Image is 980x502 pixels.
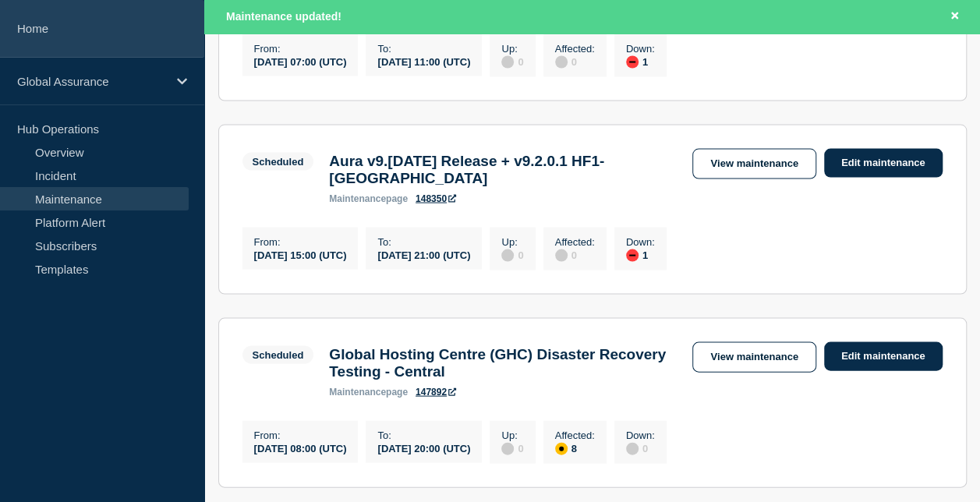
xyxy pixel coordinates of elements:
[329,346,677,380] h3: Global Hosting Centre (GHC) Disaster Recovery Testing - Central
[329,387,408,398] p: page
[626,55,655,69] div: 1
[692,342,815,373] a: View maintenance
[555,236,595,248] p: Affected :
[501,430,523,441] p: Up :
[377,55,470,68] div: [DATE] 11:00 (UTC)
[377,236,470,248] p: To :
[254,248,347,261] div: [DATE] 15:00 (UTC)
[555,430,595,441] p: Affected :
[555,56,568,69] div: disabled
[253,156,304,168] div: Scheduled
[416,387,456,398] a: 147892
[501,43,523,55] p: Up :
[692,149,815,179] a: View maintenance
[254,430,347,441] p: From :
[555,43,595,55] p: Affected :
[626,430,655,441] p: Down :
[824,342,943,371] a: Edit maintenance
[626,248,655,262] div: 1
[377,248,470,261] div: [DATE] 21:00 (UTC)
[555,441,595,455] div: 8
[824,149,943,178] a: Edit maintenance
[17,75,167,88] p: Global Assurance
[377,43,470,55] p: To :
[555,443,568,455] div: affected
[377,430,470,441] p: To :
[254,441,347,454] div: [DATE] 08:00 (UTC)
[626,43,655,55] p: Down :
[555,249,568,262] div: disabled
[945,8,964,26] button: Close banner
[501,249,514,262] div: disabled
[501,236,523,248] p: Up :
[555,248,595,262] div: 0
[329,153,677,187] h3: Aura v9.[DATE] Release + v9.2.0.1 HF1- [GEOGRAPHIC_DATA]
[626,236,655,248] p: Down :
[254,43,347,55] p: From :
[501,441,523,455] div: 0
[501,443,514,455] div: disabled
[329,193,386,204] span: maintenance
[329,387,386,398] span: maintenance
[226,10,341,23] span: Maintenance updated!
[416,193,456,204] a: 148350
[626,56,639,69] div: down
[501,55,523,69] div: 0
[501,56,514,69] div: disabled
[555,55,595,69] div: 0
[377,441,470,454] div: [DATE] 20:00 (UTC)
[501,248,523,262] div: 0
[254,55,347,68] div: [DATE] 07:00 (UTC)
[626,441,655,455] div: 0
[626,249,639,262] div: down
[626,443,639,455] div: disabled
[253,349,304,361] div: Scheduled
[254,236,347,248] p: From :
[329,193,408,204] p: page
